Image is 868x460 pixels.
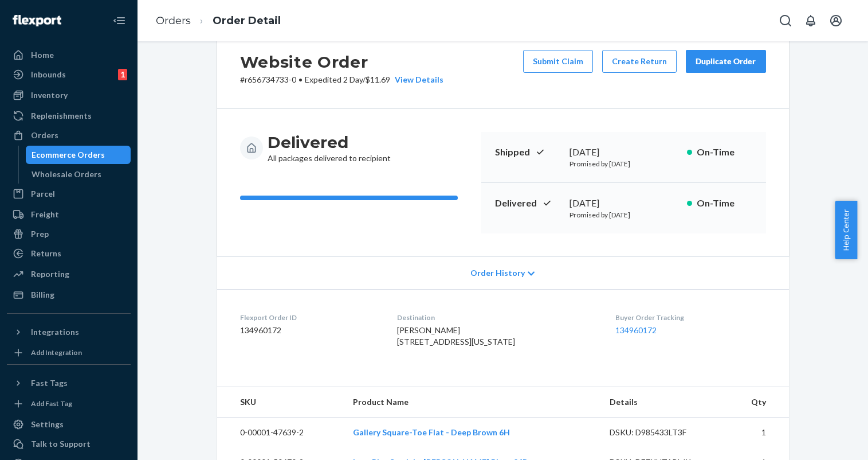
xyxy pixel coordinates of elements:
div: Add Fast Tag [31,399,72,408]
a: 134960172 [615,325,657,335]
div: [DATE] [569,146,678,159]
button: Submit Claim [523,50,593,73]
div: All packages delivered to recipient [268,132,391,164]
div: Returns [31,248,61,259]
h3: Delivered [268,132,391,153]
div: Duplicate Order [696,56,756,67]
p: On-Time [697,146,752,159]
div: Orders [31,130,58,141]
a: Reporting [7,265,131,283]
a: Inventory [7,86,131,104]
div: Freight [31,209,59,220]
div: Settings [31,419,64,430]
div: Inbounds [31,69,66,80]
button: View Details [390,74,443,85]
td: 1 [726,418,789,448]
button: Integrations [7,323,131,341]
div: Fast Tags [31,377,68,389]
a: Home [7,46,131,64]
div: Billing [31,289,54,301]
button: Create Return [602,50,677,73]
div: Replenishments [31,110,92,122]
button: Open account menu [824,9,847,32]
h2: Website Order [240,50,443,74]
div: Integrations [31,326,79,338]
div: Talk to Support [31,438,91,450]
p: Delivered [495,197,560,210]
a: Orders [156,14,191,27]
button: Open Search Box [774,9,797,32]
dt: Flexport Order ID [240,313,379,322]
span: • [299,75,303,84]
a: Add Integration [7,346,131,360]
div: [DATE] [569,197,678,210]
p: # r656734733-0 / $11.69 [240,74,443,85]
div: Prep [31,228,49,240]
dt: Destination [397,313,597,322]
a: Prep [7,225,131,243]
div: Home [31,49,54,61]
p: Promised by [DATE] [569,210,678,220]
img: Flexport logo [13,15,61,26]
div: Inventory [31,89,68,101]
a: Ecommerce Orders [26,146,131,164]
a: Orders [7,126,131,145]
th: Qty [726,387,789,418]
a: Inbounds1 [7,65,131,84]
div: Reporting [31,268,69,280]
th: Product Name [344,387,600,418]
p: Shipped [495,146,560,159]
p: On-Time [697,197,752,210]
a: Freight [7,205,131,224]
div: Ecommerce Orders [32,149,105,161]
span: [PERSON_NAME] [STREET_ADDRESS][US_STATE] [397,325,515,346]
a: Settings [7,415,131,434]
ol: breadcrumbs [147,4,290,38]
button: Close Navigation [108,9,131,32]
dd: 134960172 [240,325,379,336]
button: Open notifications [799,9,822,32]
a: Talk to Support [7,435,131,453]
dt: Buyer Order Tracking [615,313,766,322]
button: Help Center [835,201,857,259]
button: Duplicate Order [686,50,766,73]
a: Add Fast Tag [7,397,131,411]
div: Wholesale Orders [32,169,101,180]
p: Promised by [DATE] [569,159,678,169]
a: Replenishments [7,107,131,125]
th: SKU [217,387,344,418]
span: Order History [470,267,525,279]
button: Fast Tags [7,374,131,392]
a: Returns [7,244,131,263]
td: 0-00001-47639-2 [217,418,344,448]
a: Parcel [7,185,131,203]
div: DSKU: D985433LT3F [610,427,717,438]
a: Wholesale Orders [26,165,131,184]
a: Billing [7,286,131,304]
th: Details [600,387,726,418]
div: 1 [118,69,127,80]
span: Expedited 2 Day [305,75,363,84]
a: Order Detail [213,14,281,27]
a: Gallery Square-Toe Flat - Deep Brown 6H [353,427,510,437]
div: Parcel [31,188,55,200]
div: Add Integration [31,348,82,357]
